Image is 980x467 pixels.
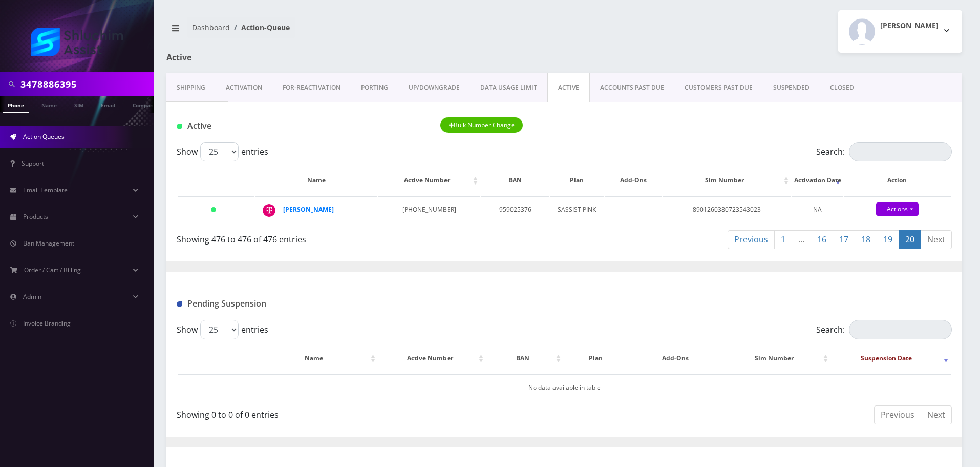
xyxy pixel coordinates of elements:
button: [PERSON_NAME] [838,10,962,53]
a: DATA USAGE LIMIT [470,73,547,103]
span: Order / Cart / Billing [24,266,81,274]
span: Support [22,159,44,168]
select: Showentries [200,320,239,339]
th: Activation Date: activate to sort column ascending [792,166,843,195]
a: SUSPENDED [763,73,820,103]
input: Search in Company [20,74,151,94]
a: Company [127,96,162,112]
th: Plan [550,166,604,195]
img: Pending Suspension [177,301,182,307]
label: Show entries [177,320,268,339]
a: Shipping [166,73,216,103]
a: … [792,230,811,249]
span: NA [813,205,822,214]
a: 16 [811,230,833,249]
a: Phone [3,96,29,113]
label: Search: [816,142,952,161]
td: 959025376 [481,196,549,225]
a: [PERSON_NAME] [283,205,334,214]
label: Search: [816,320,952,339]
a: FOR-REActivation [272,73,351,103]
a: 20 [899,230,921,249]
a: Next [921,230,952,249]
a: UP/DOWNGRADE [398,73,470,103]
a: Previous [728,230,775,249]
th: Sim Number: activate to sort column ascending [723,343,830,373]
a: Actions [876,202,919,216]
a: Activation [216,73,272,103]
div: Showing 476 to 476 of 476 entries [177,229,557,246]
h2: [PERSON_NAME] [880,22,939,30]
div: Showing 0 to 0 of 0 entries [177,404,557,421]
img: Shluchim Assist [31,28,123,56]
th: Sim Number: activate to sort column ascending [663,166,791,195]
th: BAN [481,166,549,195]
th: Name [255,166,377,195]
h1: Pending Suspension [177,299,425,309]
th: Suspension Date: activate to sort column ascending [832,343,951,373]
th: Add-Ons [628,343,722,373]
nav: breadcrumb [166,17,557,46]
button: Bulk Number Change [440,117,523,133]
span: Invoice Branding [23,319,71,328]
a: ACCOUNTS PAST DUE [590,73,674,103]
img: Active [177,124,182,129]
a: Previous [874,405,921,424]
a: SIM [69,96,89,112]
a: PORTING [351,73,398,103]
a: 1 [774,230,792,249]
a: Email [96,96,120,112]
th: Action [844,166,951,195]
input: Search: [849,142,952,161]
span: Ban Management [23,239,74,248]
th: Active Number: activate to sort column ascending [379,343,486,373]
span: Admin [23,292,41,301]
label: Show entries [177,142,268,161]
th: Add-Ons [605,166,662,195]
a: 18 [855,230,877,249]
a: Next [921,405,952,424]
span: Email Template [23,186,68,194]
a: ACTIVE [547,73,590,103]
li: Action-Queue [230,22,290,33]
span: Products [23,212,48,221]
span: Action Queues [23,132,65,141]
th: Active Number: activate to sort column ascending [378,166,480,195]
a: 19 [877,230,899,249]
a: CUSTOMERS PAST DUE [674,73,763,103]
th: Name: activate to sort column ascending [255,343,378,373]
a: Dashboard [192,23,230,32]
h1: Active [177,121,425,131]
td: SASSIST PINK [550,196,604,225]
a: 17 [833,230,855,249]
th: BAN: activate to sort column ascending [487,343,563,373]
select: Showentries [200,142,239,161]
a: Name [36,96,62,112]
td: [PHONE_NUMBER] [378,196,480,225]
th: Plan [564,343,627,373]
td: No data available in table [178,374,951,400]
h1: Active [166,53,421,63]
td: 8901260380723543023 [663,196,791,225]
a: CLOSED [820,73,864,103]
input: Search: [849,320,952,339]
